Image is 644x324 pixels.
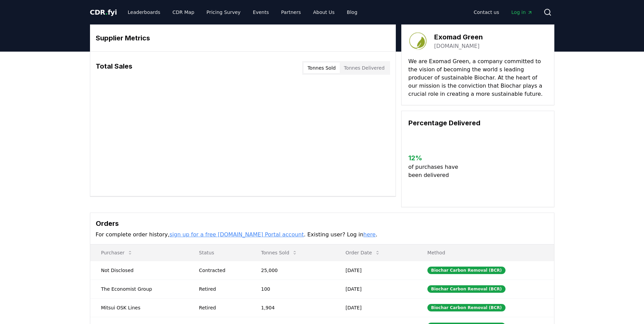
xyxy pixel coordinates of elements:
div: Retired [199,304,245,311]
span: Log in [511,9,532,16]
div: Retired [199,286,245,292]
td: [DATE] [335,261,417,280]
a: CDR Map [167,6,200,18]
button: Tonnes Delivered [340,62,389,73]
h3: Exomad Green [434,32,483,42]
h3: Total Sales [96,61,132,75]
h3: Percentage Delivered [408,118,547,128]
p: For complete order history, . Existing user? Log in . [96,231,549,239]
a: sign up for a free [DOMAIN_NAME] Portal account [169,231,304,238]
td: 100 [250,280,335,298]
button: Order Date [340,246,386,259]
a: here [363,231,375,238]
a: Contact us [468,6,504,18]
a: [DOMAIN_NAME] [434,42,480,50]
p: of purchases have been delivered [408,163,464,179]
p: Method [422,249,549,256]
a: Partners [276,6,306,18]
a: Pricing Survey [201,6,246,18]
nav: Main [122,6,363,18]
h3: 12 % [408,153,464,163]
td: Not Disclosed [90,261,188,280]
a: Blog [342,6,363,18]
td: The Economist Group [90,280,188,298]
div: Biochar Carbon Removal (BCR) [427,285,505,293]
div: Biochar Carbon Removal (BCR) [427,304,505,311]
button: Purchaser [96,246,138,259]
span: . [105,8,108,16]
a: CDR.fyi [90,7,117,17]
td: 25,000 [250,261,335,280]
a: About Us [308,6,340,18]
button: Tonnes Sold [256,246,303,259]
h3: Supplier Metrics [96,33,390,43]
td: Mitsui OSK Lines [90,298,188,317]
td: [DATE] [335,280,417,298]
img: Exomad Green-logo [408,32,427,51]
a: Log in [506,6,538,18]
a: Events [247,6,274,18]
div: Biochar Carbon Removal (BCR) [427,267,505,274]
a: Leaderboards [122,6,166,18]
button: Tonnes Sold [303,62,340,73]
td: 1,904 [250,298,335,317]
h3: Orders [96,218,549,229]
nav: Main [468,6,538,18]
span: CDR fyi [90,8,117,16]
div: Contracted [199,267,245,274]
td: [DATE] [335,298,417,317]
p: We are Exomad Green, a company committed to the vision of becoming the world s leading producer o... [408,57,547,98]
p: Status [194,249,245,256]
